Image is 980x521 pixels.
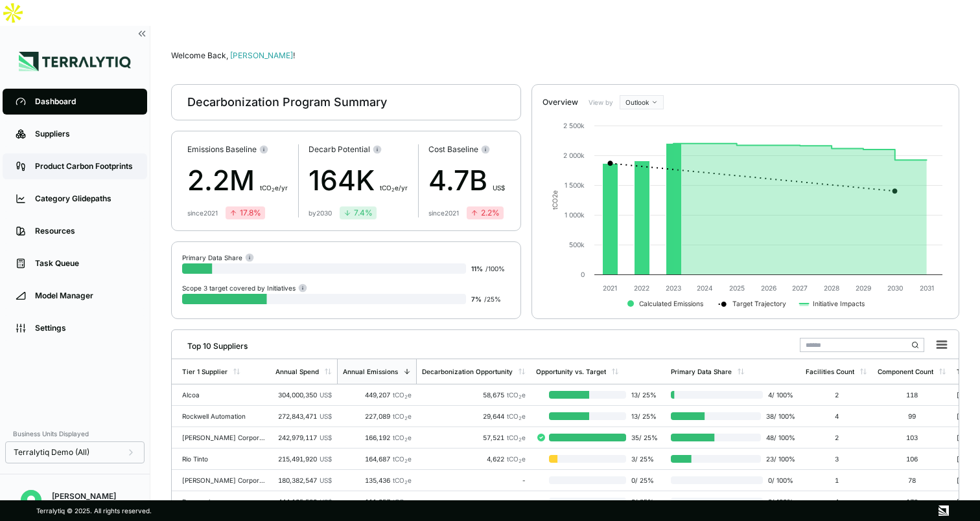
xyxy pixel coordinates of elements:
div: Resources [35,226,134,236]
div: Top 10 Suppliers [177,336,248,351]
span: tCO e [393,434,412,441]
span: t CO e/yr [380,184,408,192]
span: / 25 % [484,295,501,303]
div: Decarb Potential [309,144,408,155]
span: tCO e [507,412,526,420]
sub: 2 [519,394,522,400]
span: 0 / 25 % [626,498,660,505]
span: US$ [320,434,332,441]
span: 0 / 25 % [626,476,660,484]
div: 2.2 % [471,208,500,218]
div: Tier 1 Supplier [182,368,227,375]
span: 0 / 100 % [763,476,795,484]
div: Facilities Count [806,368,854,375]
span: 3 / 25 % [626,455,660,463]
span: US$ [320,391,332,399]
span: tCO e [393,412,412,420]
sub: 2 [272,187,275,193]
div: Panasonic [182,498,265,505]
div: 2 [806,434,867,441]
div: since 2021 [187,209,218,217]
sub: 2 [404,416,408,421]
text: 2022 [634,284,649,292]
div: 118 [878,391,946,399]
span: 4 / 100 % [763,391,795,399]
div: 215,491,920 [275,455,332,463]
div: 272,843,471 [275,412,332,420]
div: by 2030 [309,209,332,217]
div: [PERSON_NAME] Corporation [182,434,265,441]
label: View by [589,98,614,106]
div: Category Glidepaths [35,194,134,204]
div: Alcoa [182,391,265,399]
img: Terralytiq logo [939,505,949,516]
div: Emissions Baseline [187,144,288,155]
text: Target Trajectory [732,300,786,308]
div: Rio Tinto [182,455,265,463]
span: 38 / 100 % [761,412,795,420]
span: Outlook [625,98,649,106]
div: 3 [806,455,867,463]
sub: 2 [404,394,408,400]
text: 2031 [920,284,934,292]
div: Decarbonization Opportunity [422,368,513,375]
div: Suppliers [35,129,134,139]
span: tCO e [507,391,526,399]
text: 2024 [697,284,713,292]
text: 0 [581,271,585,278]
div: 57,521 [422,434,526,441]
div: 103 [878,434,946,441]
div: - [422,476,526,484]
span: tCO e [393,476,412,484]
span: 13 / 25 % [626,391,660,399]
text: 2030 [887,284,903,292]
span: 48 / 100 % [761,434,795,441]
sub: 2 [404,480,408,485]
div: [PERSON_NAME] [52,491,116,502]
span: US$ [320,455,332,463]
text: 2027 [792,284,808,292]
div: 2.2M [187,160,288,201]
sub: 2 [391,187,395,193]
div: 7.4 % [344,208,373,218]
div: 111,057 [342,498,412,505]
div: 242,979,117 [275,434,332,441]
span: tCO e [507,455,526,463]
div: 4.7B [428,160,505,201]
text: 2 000k [563,151,585,159]
div: 2 [806,391,867,399]
div: 449,207 [342,391,412,399]
text: 1 000k [565,211,585,219]
div: 135,436 [342,476,412,484]
div: 304,000,350 [275,391,332,399]
div: Welcome Back, [171,50,959,61]
div: Product Carbon Footprints [35,161,134,172]
text: 2026 [761,284,776,292]
div: Annual Emissions [343,368,398,375]
div: Opportunity vs. Target [536,368,606,375]
span: tCO e [393,455,412,463]
div: Business Units Displayed [5,426,145,441]
div: 444,105,530 [275,498,332,505]
sub: 2 [519,437,522,443]
button: Open user button [16,485,47,516]
sub: 2 [519,416,522,421]
span: 13 / 25 % [626,412,660,420]
text: 2 500k [563,122,585,129]
text: 2028 [824,284,839,292]
div: Annual Spend [275,368,319,375]
span: [PERSON_NAME] [230,50,295,60]
text: 2023 [666,284,681,292]
div: 227,089 [342,412,412,420]
div: 29,644 [422,412,526,420]
span: tCO e [507,434,526,441]
sub: 2 [519,458,522,464]
div: Scope 3 target covered by Initiatives [182,283,307,293]
div: Cost Baseline [428,144,505,155]
div: 180,382,547 [275,476,332,484]
div: since 2021 [428,209,459,217]
div: 99 [878,412,946,420]
span: US$ [320,476,332,484]
div: 178 [878,498,946,505]
text: 2025 [729,284,745,292]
